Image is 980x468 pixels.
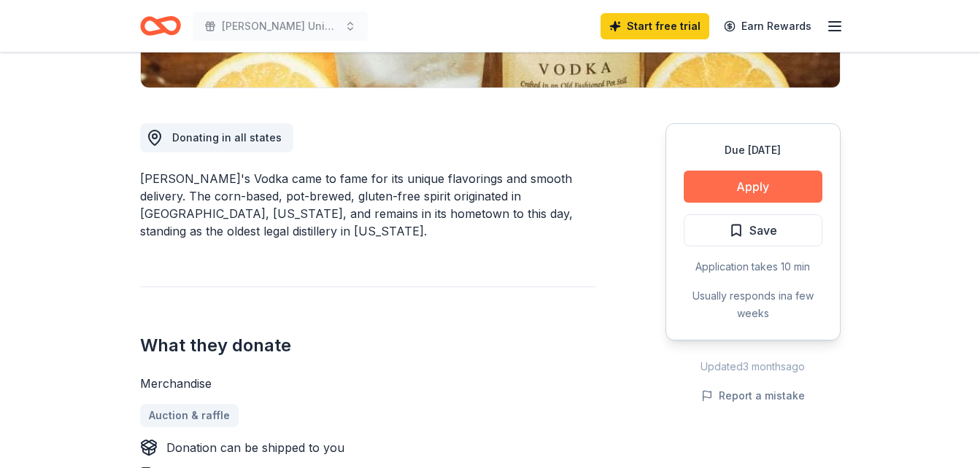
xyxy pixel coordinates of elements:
div: Application takes 10 min [684,258,822,276]
div: Updated 3 months ago [665,358,841,375]
div: Donation can be shipped to you [166,439,344,456]
div: Usually responds in a few weeks [684,287,822,322]
span: [PERSON_NAME] University’s 2025 Outstanding Leaders Under 40 [222,17,339,35]
button: [PERSON_NAME] University’s 2025 Outstanding Leaders Under 40 [193,12,368,41]
div: Due [DATE] [684,141,822,159]
button: Report a mistake [701,387,805,405]
a: Earn Rewards [715,13,820,39]
span: Donating in all states [172,131,282,144]
span: Save [749,221,777,240]
div: Merchandise [140,375,595,392]
h2: What they donate [140,334,595,357]
a: Home [140,9,181,43]
div: [PERSON_NAME]'s Vodka came to fame for its unique flavorings and smooth delivery. The corn-based,... [140,170,595,240]
button: Save [684,214,822,246]
a: Auction & raffle [140,404,239,427]
button: Apply [684,171,822,203]
a: Start free trial [601,13,709,39]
